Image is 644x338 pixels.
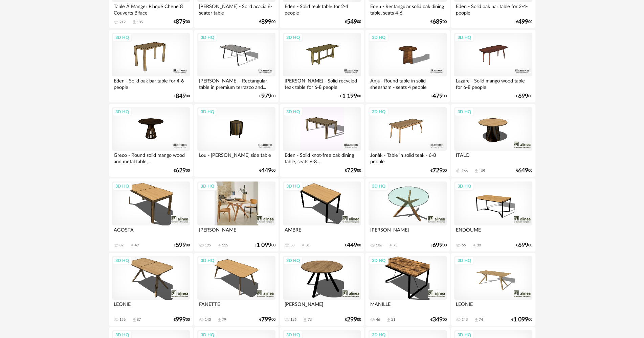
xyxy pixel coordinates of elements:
div: [PERSON_NAME] [369,225,446,239]
span: Download icon [217,243,222,248]
div: € 00 [516,168,532,173]
a: 3D HQ Lazare - Solid mango wood table for 6-8 people €69900 [451,30,535,103]
span: Download icon [388,243,393,248]
div: AGOSTA [112,225,190,239]
div: € 00 [511,317,532,322]
span: Download icon [130,243,135,248]
div: € 00 [174,94,190,99]
div: 75 [393,243,397,248]
div: 3D HQ [454,107,474,116]
span: 349 [432,317,443,322]
div: ENDOUME [454,225,532,239]
div: € 00 [254,243,275,248]
div: € 00 [516,243,532,248]
div: 87 [137,317,141,322]
div: € 00 [174,317,190,322]
span: 1 199 [342,94,357,99]
div: Eden - Solid knot-free oak dining table, seats 6-8... [283,151,361,164]
div: 3D HQ [369,182,388,191]
div: 3D HQ [112,182,132,191]
span: Download icon [474,317,479,322]
span: 499 [518,20,528,24]
div: € 00 [516,94,532,99]
a: 3D HQ Greco - Round solid mango wood and metal table,... €62900 [109,104,193,177]
div: [PERSON_NAME] - Rectangular table in premium terrazzo and... [197,76,275,90]
span: 449 [347,243,357,248]
div: Eden - Rectangular solid oak dining table, seats 4-6. [369,2,446,16]
div: 3D HQ [283,107,303,116]
a: 3D HQ FANETTE 140 Download icon 79 €79900 [194,253,278,326]
span: Download icon [132,317,137,322]
div: Jonàk - Table in solid teak - 6-8 people [369,151,446,164]
span: 729 [432,168,443,173]
div: [PERSON_NAME] - Solid recycled teak table for 6-8 people [283,76,361,90]
div: 3D HQ [454,256,474,265]
div: Eden - Solid oak bar table for 2-4-people [454,2,532,16]
div: 49 [135,243,139,248]
div: Anja - Round table in solid sheesham - seats 4 people [369,76,446,90]
div: 3D HQ [369,256,388,265]
div: ITALO [454,151,532,164]
span: 699 [518,243,528,248]
span: 549 [347,20,357,24]
div: AMBRE [283,225,361,239]
span: Download icon [217,317,222,322]
div: 3D HQ [198,107,217,116]
div: € 00 [430,20,447,24]
div: 3D HQ [369,33,388,42]
div: FANETTE [197,300,275,313]
div: Eden - Solid teak table for 2-4 people [283,2,361,16]
div: [PERSON_NAME] [197,225,275,239]
a: 3D HQ [PERSON_NAME] - Solid recycled teak table for 6-8 people €1 19900 [280,30,364,103]
div: 195 [205,243,211,248]
span: Download icon [301,243,306,248]
div: Lazare - Solid mango wood table for 6-8 people [454,76,532,90]
div: 156 [119,317,126,322]
div: 3D HQ [283,256,303,265]
span: 1 099 [257,243,271,248]
div: 166 [462,169,468,173]
a: 3D HQ Eden - Solid oak bar table for 4-6 people €84900 [109,30,193,103]
div: 73 [308,317,312,322]
div: 140 [205,317,211,322]
div: 3D HQ [112,256,132,265]
div: 31 [306,243,310,248]
a: 3D HQ [PERSON_NAME] 106 Download icon 75 €69900 [365,178,449,251]
span: Download icon [472,243,477,248]
div: € 00 [174,20,190,24]
a: 3D HQ Anja - Round table in solid sheesham - seats 4 people €47900 [365,30,449,103]
a: 3D HQ Eden - Solid knot-free oak dining table, seats 6-8... €72900 [280,104,364,177]
a: 3D HQ LEONIE 156 Download icon 87 €99900 [109,253,193,326]
span: 899 [261,20,271,24]
div: 46 [376,317,380,322]
a: 3D HQ ENDOUME 66 Download icon 30 €69900 [451,178,535,251]
div: € 00 [259,317,275,322]
div: 3D HQ [369,107,388,116]
div: € 00 [259,20,275,24]
span: 1 099 [513,317,528,322]
div: 21 [391,317,395,322]
div: [PERSON_NAME] [283,300,361,313]
a: 3D HQ Jonàk - Table in solid teak - 6-8 people €72900 [365,104,449,177]
div: € 00 [516,20,532,24]
a: 3D HQ AGOSTA 87 Download icon 49 €59900 [109,178,193,251]
span: 979 [261,94,271,99]
div: 3D HQ [198,256,217,265]
div: 30 [477,243,481,248]
span: 699 [432,243,443,248]
div: € 00 [430,243,447,248]
div: 3D HQ [454,182,474,191]
div: 3D HQ [283,33,303,42]
a: 3D HQ ITALO 166 Download icon 105 €64900 [451,104,535,177]
div: 106 [376,243,382,248]
div: 3D HQ [112,107,132,116]
div: € 00 [259,94,275,99]
span: Download icon [132,20,137,25]
a: 3D HQ [PERSON_NAME] - Rectangular table in premium terrazzo and... €97900 [194,30,278,103]
span: 479 [432,94,443,99]
a: 3D HQ [PERSON_NAME] 195 Download icon 115 €1 09900 [194,178,278,251]
div: € 00 [345,243,361,248]
div: 3D HQ [198,182,217,191]
div: 143 [462,317,468,322]
div: € 00 [345,168,361,173]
